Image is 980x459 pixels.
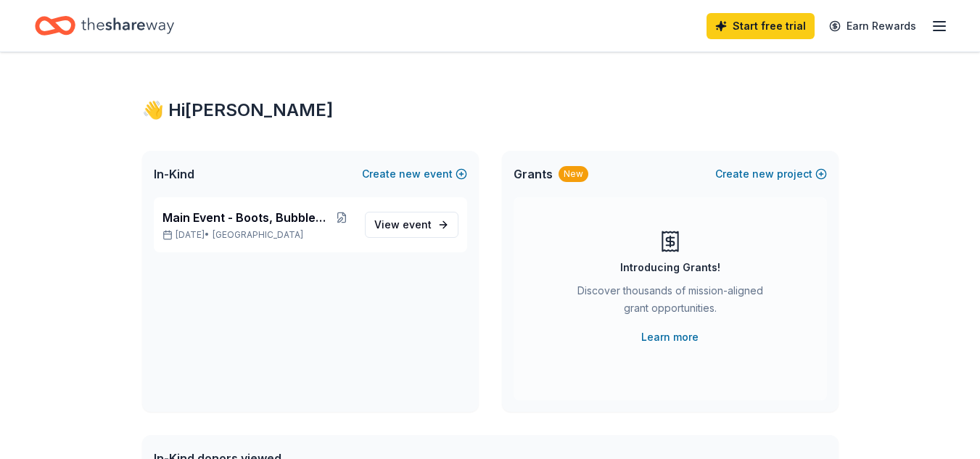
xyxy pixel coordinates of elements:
[572,282,769,323] div: Discover thousands of mission-aligned grant opportunities.
[559,166,588,182] div: New
[162,229,353,241] p: [DATE] •
[162,209,330,226] span: Main Event - Boots, Bubbles and BBQ
[213,229,303,241] span: [GEOGRAPHIC_DATA]
[707,13,815,39] a: Start free trial
[620,259,720,276] div: Introducing Grants!
[820,13,925,39] a: Earn Rewards
[641,328,699,346] a: Learn more
[399,165,421,183] span: new
[365,212,458,238] a: View event
[374,216,432,233] span: View
[35,9,174,43] a: Home
[715,165,827,183] button: Createnewproject
[403,218,432,231] span: event
[514,165,553,183] span: Grants
[752,165,774,183] span: new
[154,165,194,183] span: In-Kind
[362,165,467,183] button: Createnewevent
[142,99,839,122] div: 👋 Hi [PERSON_NAME]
